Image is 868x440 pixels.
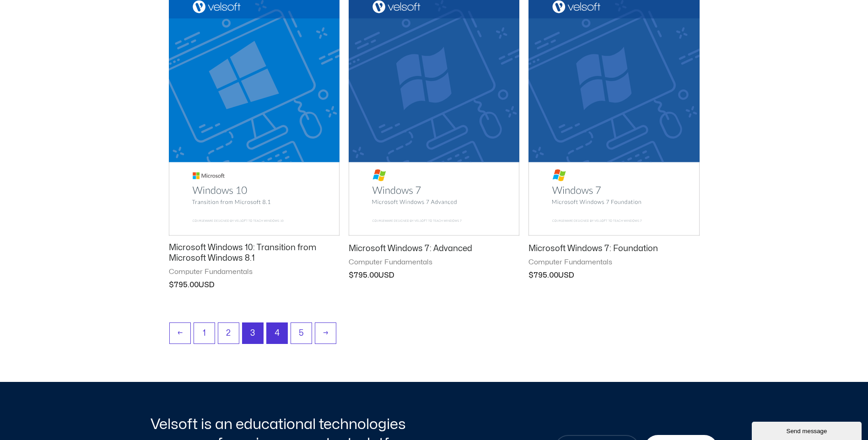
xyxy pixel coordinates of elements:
[349,243,519,254] h2: Microsoft Windows 7: Advanced
[291,323,312,343] a: Page 5
[243,323,263,343] span: Page 3
[349,243,519,258] a: Microsoft Windows 7: Advanced
[169,281,199,289] bdi: 795.00
[315,323,336,343] a: →
[169,242,340,264] h2: Microsoft Windows 10: Transition from Microsoft Windows 8.1
[528,258,699,267] span: Computer Fundamentals
[528,243,699,254] h2: Microsoft Windows 7: Foundation
[267,323,287,343] a: Page 4
[194,323,215,343] a: Page 1
[218,323,239,343] a: Page 2
[169,242,340,268] a: Microsoft Windows 10: Transition from Microsoft Windows 8.1
[752,420,863,440] iframe: chat widget
[169,268,340,277] span: Computer Fundamentals
[349,272,354,279] span: $
[528,243,699,258] a: Microsoft Windows 7: Foundation
[528,272,558,279] bdi: 795.00
[349,272,378,279] bdi: 795.00
[169,281,174,289] span: $
[170,323,190,343] a: ←
[528,272,534,279] span: $
[169,322,700,349] nav: Product Pagination
[349,258,519,267] span: Computer Fundamentals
